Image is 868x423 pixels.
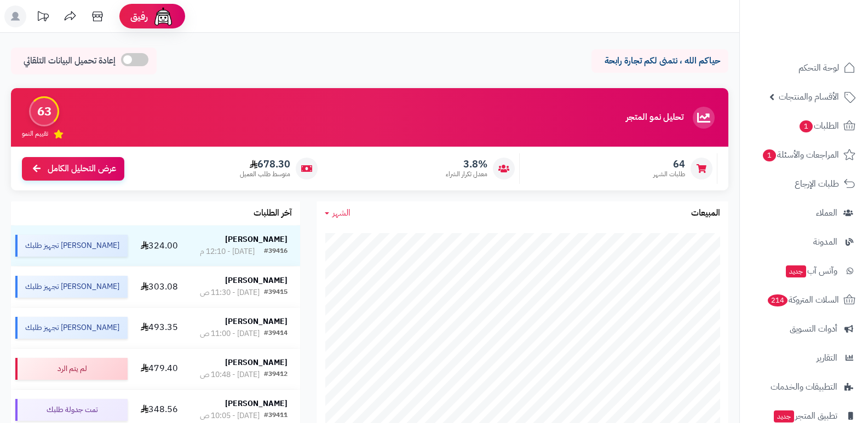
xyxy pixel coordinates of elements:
div: #39411 [264,410,288,421]
a: التطبيقات والخدمات [746,374,861,400]
p: حياكم الله ، نتمنى لكم تجارة رابحة [600,55,720,67]
div: #39416 [264,246,288,257]
span: 214 [768,294,787,306]
span: التطبيقات والخدمات [771,379,837,395]
strong: [PERSON_NAME] [225,234,288,245]
a: تحديثات المنصة [29,5,56,30]
div: تمت جدولة طلبك [15,399,128,421]
span: متوسط طلب العميل [240,170,290,179]
span: المدونة [813,234,837,250]
div: [PERSON_NAME] تجهيز طلبك [15,317,128,339]
a: العملاء [746,200,861,226]
span: وآتس آب [785,263,837,279]
span: 64 [653,158,685,170]
td: 303.08 [132,266,188,307]
span: 678.30 [240,158,290,170]
span: 1 [800,120,813,132]
a: لوحة التحكم [746,55,861,81]
span: 3.8% [446,158,487,170]
span: السلات المتروكة [767,292,839,308]
strong: [PERSON_NAME] [225,316,288,327]
span: طلبات الإرجاع [795,176,839,192]
span: عرض التحليل الكامل [48,163,116,175]
span: معدل تكرار الشراء [446,170,487,179]
a: السلات المتروكة214 [746,287,861,313]
a: وآتس آبجديد [746,258,861,284]
strong: [PERSON_NAME] [225,357,288,368]
img: ai-face.png [152,5,174,27]
h3: آخر الطلبات [254,208,292,218]
div: #39412 [264,369,288,380]
span: العملاء [816,205,837,221]
span: إعادة تحميل البيانات التلقائي [24,55,116,67]
span: 1 [763,149,776,161]
span: الطلبات [798,118,839,134]
div: لم يتم الرد [15,358,128,380]
div: [PERSON_NAME] تجهيز طلبك [15,276,128,298]
div: [PERSON_NAME] تجهيز طلبك [15,235,128,257]
span: جديد [786,265,806,277]
span: الأقسام والمنتجات [779,89,839,105]
td: 479.40 [132,349,188,389]
strong: [PERSON_NAME] [225,398,288,409]
strong: [PERSON_NAME] [225,275,288,286]
span: جديد [774,410,794,422]
span: الشهر [332,206,350,219]
div: [DATE] - 10:05 ص [200,410,260,421]
div: [DATE] - 11:30 ص [200,287,260,298]
a: التقارير [746,345,861,371]
div: #39414 [264,328,288,339]
a: عرض التحليل الكامل [22,157,124,181]
a: الطلبات1 [746,113,861,139]
div: [DATE] - 11:00 ص [200,328,260,339]
div: #39415 [264,287,288,298]
a: طلبات الإرجاع [746,171,861,197]
a: أدوات التسويق [746,316,861,342]
div: [DATE] - 12:10 م [200,246,255,257]
span: المراجعات والأسئلة [762,147,839,163]
span: تقييم النمو [22,129,48,138]
h3: المبيعات [691,208,720,218]
span: لوحة التحكم [798,60,839,76]
td: 493.35 [132,308,188,348]
a: المدونة [746,229,861,255]
span: أدوات التسويق [790,321,837,337]
a: الشهر [325,207,350,219]
span: رفيق [130,10,148,23]
span: طلبات الشهر [653,170,685,179]
div: [DATE] - 10:48 ص [200,369,260,380]
span: التقارير [817,350,837,366]
h3: تحليل نمو المتجر [626,113,683,123]
a: المراجعات والأسئلة1 [746,142,861,168]
td: 324.00 [132,225,188,266]
img: logo-2.png [794,27,858,50]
